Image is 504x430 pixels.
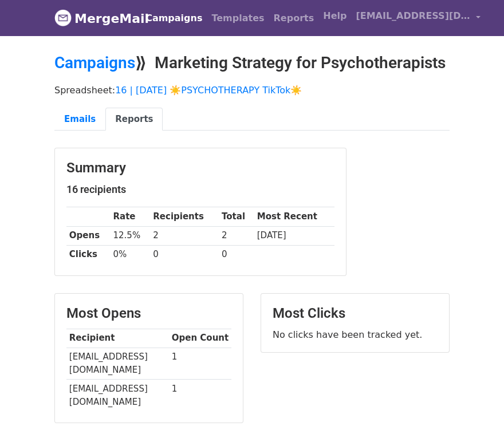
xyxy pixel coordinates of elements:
td: 2 [219,226,254,245]
td: 1 [169,380,231,411]
a: MergeMail [54,6,132,30]
th: Opens [66,226,111,245]
a: Campaigns [141,7,207,30]
td: 1 [169,348,231,380]
th: Recipients [151,207,219,226]
td: [EMAIL_ADDRESS][DOMAIN_NAME] [66,380,169,411]
td: 0 [151,245,219,264]
a: Reports [269,7,319,30]
td: 12.5% [111,226,151,245]
a: Help [318,5,351,27]
img: MergeMail logo [54,9,72,26]
td: [EMAIL_ADDRESS][DOMAIN_NAME] [66,348,169,380]
td: 0 [219,245,254,264]
th: Clicks [66,245,111,264]
h5: 16 recipients [66,183,334,196]
td: 0% [111,245,151,264]
th: Open Count [169,329,231,348]
th: Rate [111,207,151,226]
th: Most Recent [254,207,334,226]
p: No clicks have been tracked yet. [273,329,438,341]
h3: Summary [66,160,334,176]
a: Campaigns [54,53,135,72]
th: Total [219,207,254,226]
span: [EMAIL_ADDRESS][DOMAIN_NAME] [356,9,470,23]
a: [EMAIL_ADDRESS][DOMAIN_NAME] [351,5,485,31]
a: Reports [105,108,163,131]
td: 2 [151,226,219,245]
a: Emails [54,108,105,131]
h2: ⟫ Marketing Strategy for Psychotherapists [54,53,450,73]
h3: Most Opens [66,305,231,322]
a: Templates [207,7,269,30]
h3: Most Clicks [273,305,438,322]
td: [DATE] [254,226,334,245]
p: Spreadsheet: [54,84,450,96]
a: 16 | [DATE] ☀️PSYCHOTHERAPY TikTok☀️ [115,85,302,96]
th: Recipient [66,329,169,348]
